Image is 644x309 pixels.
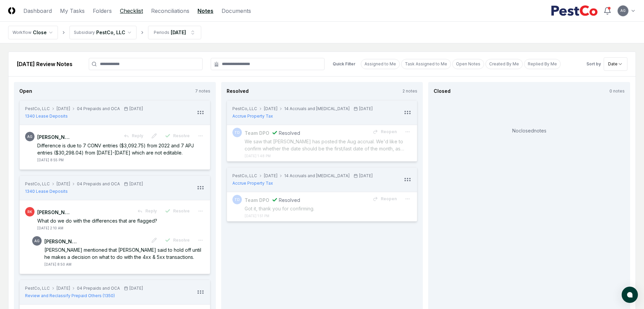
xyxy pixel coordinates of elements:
[133,205,161,217] button: Reply
[25,113,143,119] a: 1340 Lease Deposits
[551,5,598,16] img: PestCo logo
[284,173,350,179] div: 14 Accruals and [MEDICAL_DATA]
[161,130,194,142] button: Resolve
[151,7,189,15] a: Reconciliations
[369,193,401,205] button: Reopen
[361,59,400,69] button: Assigned to Me
[245,205,412,212] div: Got it, thank you for confirming.
[173,133,190,139] span: Resolve
[124,106,143,112] div: [DATE]
[354,173,373,179] div: [DATE]
[284,106,350,112] div: 14 Accruals and [MEDICAL_DATA]
[25,285,143,291] div: PestCo, LLC[DATE]04 Prepaids and OCA[DATE]
[264,173,277,179] div: [DATE]
[120,7,143,15] a: Checklist
[232,173,373,179] div: PestCo, LLC[DATE]14 Accruals and [MEDICAL_DATA][DATE]
[60,7,85,15] a: My Tasks
[57,181,70,187] div: [DATE]
[74,29,95,36] div: Subsidiary
[25,106,50,112] div: PestCo, LLC
[245,153,271,159] div: [DATE] 1:48 PM
[232,173,257,179] div: PestCo, LLC
[161,205,194,217] button: Resolve
[44,238,78,245] div: [PERSON_NAME]
[120,130,147,142] button: Reply
[279,129,300,137] div: Resolved
[44,262,71,267] div: [DATE] 8:50 AM
[57,106,70,112] div: [DATE]
[333,61,355,67] div: Quick Filter
[57,285,70,291] div: [DATE]
[25,181,50,187] div: PestCo, LLC
[37,226,63,231] div: [DATE] 2:10 AM
[25,188,143,194] a: 1340 Lease Deposits
[77,106,120,112] div: 04 Prepaids and OCA
[620,8,626,13] span: AG
[402,88,417,94] div: 2 notes
[77,181,120,187] div: 04 Prepaids and OCA
[44,246,205,261] div: [PERSON_NAME] mentioned that [PERSON_NAME] said to hold off until he makes a decision on what to ...
[27,134,33,139] span: AG
[25,188,68,194] span: 1340 Lease Deposits
[173,237,190,243] span: Resolve
[37,133,71,141] div: [PERSON_NAME]
[232,180,273,186] span: Accrue Property Tax
[524,59,561,69] button: Replied By Me
[173,208,190,214] span: Resolve
[23,7,52,15] a: Dashboard
[232,113,373,119] a: Accrue Property Tax
[401,59,451,69] button: Task Assigned to Me
[245,213,269,219] div: [DATE] 1:51 PM
[222,7,251,15] a: Documents
[245,197,269,204] div: Team DPO
[279,197,300,204] div: Resolved
[124,285,143,291] div: [DATE]
[25,106,143,112] div: PestCo, LLC[DATE]04 Prepaids and OCA[DATE]
[434,87,451,95] div: Closed
[609,88,625,94] div: 0 notes
[19,87,32,95] div: Open
[154,29,169,36] div: Periods
[161,234,194,246] button: Resolve
[25,285,50,291] div: PestCo, LLC
[264,106,277,112] div: [DATE]
[37,217,205,224] div: What do we do with the differences that are flagged?
[17,60,72,68] h2: [DATE] Review Notes
[227,87,249,95] div: Resolved
[234,197,240,202] span: TD
[195,88,210,94] div: 7 notes
[93,7,112,15] a: Folders
[8,7,15,14] img: Logo
[232,106,257,112] div: PestCo, LLC
[171,29,186,36] div: [DATE]
[617,5,629,17] button: AG
[37,209,71,216] div: [PERSON_NAME]
[234,130,240,135] span: TD
[25,293,143,299] a: Review and Reclassify Prepaid Others (1350)
[34,239,40,244] span: AG
[586,61,601,67] div: Sort by
[8,26,201,39] nav: breadcrumb
[25,181,143,187] div: PestCo, LLC[DATE]04 Prepaids and OCA[DATE]
[485,59,523,69] button: Created By Me
[77,285,120,291] div: 04 Prepaids and OCA
[354,106,373,112] div: [DATE]
[27,209,32,214] span: RK
[124,181,143,187] div: [DATE]
[622,287,638,303] button: atlas-launcher
[369,126,401,138] button: Reopen
[452,59,484,69] button: Open Notes
[232,106,373,112] div: PestCo, LLC[DATE]14 Accruals and [MEDICAL_DATA][DATE]
[25,113,68,119] span: 1340 Lease Deposits
[232,180,373,186] a: Accrue Property Tax
[148,26,201,39] button: Periods[DATE]
[25,293,115,299] span: Review and Reclassify Prepaid Others (1350)
[232,113,273,119] span: Accrue Property Tax
[13,29,32,36] div: Workflow
[245,129,269,137] div: Team DPO
[198,7,213,15] a: Notes
[245,138,412,152] div: We saw that [PERSON_NAME] has posted the Aug accrual. We'd like to confirm whether the date shoul...
[37,142,205,156] div: Difference is due to 7 CONV entries ($3,092.75) from 2022 and 7 APJ entries ($30,298.04) from [DA...
[37,158,64,163] div: [DATE] 8:55 PM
